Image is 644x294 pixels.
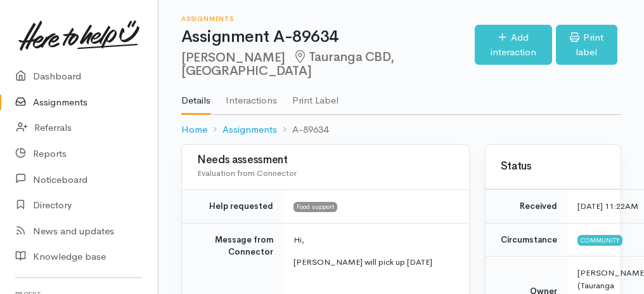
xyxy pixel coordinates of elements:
[181,15,475,22] h6: Assignments
[181,49,394,79] span: Tauranga CBD, [GEOGRAPHIC_DATA]
[226,78,277,114] a: Interactions
[181,123,207,137] a: Home
[181,28,475,46] h1: Assignment A-89634
[292,78,338,114] a: Print Label
[556,25,617,65] a: Print label
[293,234,454,246] p: Hi,
[577,201,638,211] time: [DATE] 11:22AM
[182,190,283,224] td: Help requested
[293,202,337,212] span: Food support
[577,235,622,245] span: Community
[501,161,605,173] h3: Status
[181,115,621,145] nav: breadcrumb
[197,154,454,166] h3: Needs assessment
[197,168,297,178] span: Evaluation from Connector
[181,78,210,115] a: Details
[222,123,277,137] a: Assignments
[475,25,552,65] a: Add interaction
[486,223,567,257] td: Circumstance
[277,123,328,137] li: A-89634
[293,256,454,269] p: [PERSON_NAME] will pick up [DATE]
[181,50,475,79] h2: [PERSON_NAME]
[486,190,567,224] td: Received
